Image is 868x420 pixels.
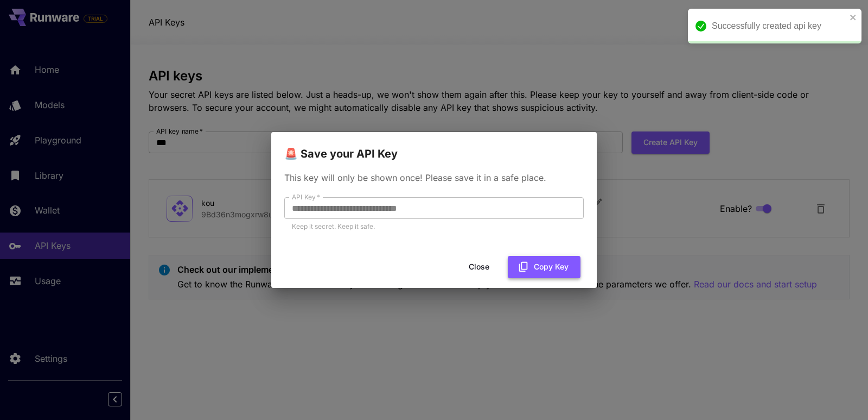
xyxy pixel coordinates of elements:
[292,192,320,202] label: API Key
[712,20,846,33] div: Successfully created api key
[292,221,576,232] p: Keep it secret. Keep it safe.
[284,171,584,184] p: This key will only be shown once! Please save it in a safe place.
[455,256,503,278] button: Close
[271,132,597,162] h2: 🚨 Save your API Key
[508,256,580,278] button: Copy Key
[850,13,857,22] button: close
